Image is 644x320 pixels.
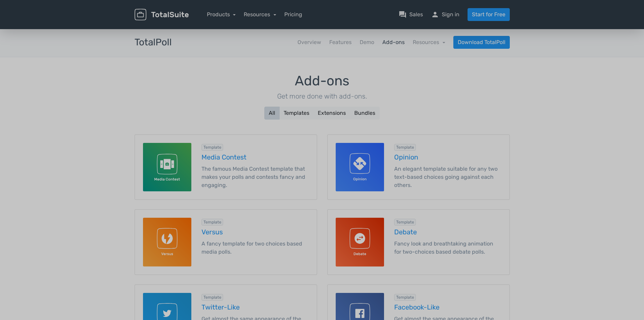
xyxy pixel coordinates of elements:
button: Extensions [313,107,350,120]
a: Overview [297,38,321,46]
div: Template [201,294,223,301]
button: All [264,107,280,120]
h5: Opinion template for TotalPoll [394,153,501,161]
div: Template [201,219,223,226]
a: Demo [360,38,374,46]
h5: Facebook-Like template for TotalPoll [394,303,501,311]
a: Media Contest for TotalPoll Template Media Contest The famous Media Contest template that makes y... [135,134,317,200]
button: Templates [279,107,314,120]
h5: Debate template for TotalPoll [394,228,501,236]
h3: TotalPoll [135,37,172,48]
div: Template [394,294,416,301]
a: Products [207,11,236,18]
p: A fancy template for two choices based media polls. [201,240,309,256]
a: question_answerSales [399,10,423,19]
a: Download TotalPoll [453,36,510,49]
span: person [431,10,439,19]
div: Template [394,144,416,151]
div: Template [201,144,223,151]
div: Template [394,219,416,226]
a: Versus for TotalPoll Template Versus A fancy template for two choices based media polls. [135,209,317,275]
h5: Twitter-Like template for TotalPoll [201,303,309,311]
img: Debate for TotalPoll [336,218,384,266]
a: Opinion for TotalPoll Template Opinion An elegant template suitable for any two text-based choice... [327,134,510,200]
a: Pricing [284,10,302,19]
p: An elegant template suitable for any two text-based choices going against each others. [394,165,501,189]
p: The famous Media Contest template that makes your polls and contests fancy and engaging. [201,165,309,189]
a: personSign in [431,10,459,19]
a: Features [329,38,352,46]
a: Resources [244,11,276,18]
a: Start for Free [468,8,510,21]
img: TotalSuite for WordPress [135,9,189,21]
p: Fancy look and breathtaking animation for two-choices based debate polls. [394,240,501,256]
a: Debate for TotalPoll Template Debate Fancy look and breathtaking animation for two-choices based ... [327,209,510,275]
p: Get more done with add-ons. [135,91,510,101]
img: Opinion for TotalPoll [336,143,384,191]
span: question_answer [399,10,407,19]
a: Resources [413,39,445,45]
h5: Versus template for TotalPoll [201,228,309,236]
h1: Add-ons [135,73,510,88]
img: Media Contest for TotalPoll [143,143,191,191]
h5: Media Contest template for TotalPoll [201,153,309,161]
button: Bundles [350,107,380,120]
a: Add-ons [382,38,405,46]
img: Versus for TotalPoll [143,218,191,266]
